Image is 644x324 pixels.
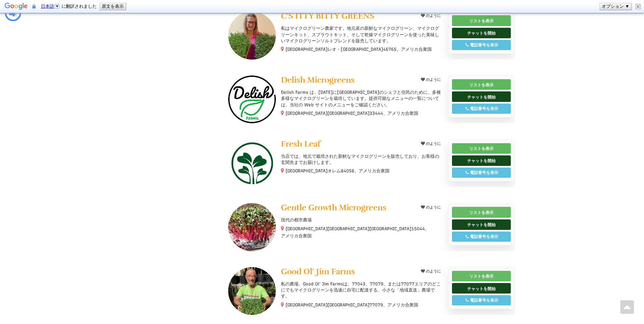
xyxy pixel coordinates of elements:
[341,168,354,173] font: 84058
[452,283,511,294] a: チャットを開始
[5,2,28,12] img: Google 翻訳
[426,269,441,274] font: のように
[467,31,496,36] font: チャットを開始
[419,139,443,148] button: のように
[470,234,498,239] font: 電話番号を表示
[452,271,511,281] a: リストを表示
[228,267,276,315] img: グッドオールジムファーム
[369,111,383,116] font: 33444
[470,170,498,175] font: 電話番号を表示
[281,203,419,214] a: Gentle Growth Microgreens
[470,43,498,47] font: 電話番号を表示
[281,267,419,278] a: Good Ol' Jim Farms
[426,78,441,82] font: のように
[281,139,419,150] a: Fresh Leaf
[286,302,369,307] font: [GEOGRAPHIC_DATA][GEOGRAPHIC_DATA]
[281,217,312,222] font: 現代の都市農場
[286,47,383,52] font: [GEOGRAPHIC_DATA]レオ・[GEOGRAPHIC_DATA]
[452,28,511,38] a: チャットを開始
[469,274,494,279] font: リストを表示
[369,302,383,307] font: 77079
[397,47,401,52] font: 、
[100,3,126,10] button: 原文を表示
[41,4,54,9] span: 日本語
[467,222,496,227] font: チャットを開始
[228,203,276,251] img: 穏やかに成長するマイクログリーン
[456,42,507,48] div: 電話番号を表示
[228,12,276,59] img: C'S イッティビッティグリーン
[401,47,432,52] font: アメリカ合衆国
[286,111,369,116] font: [GEOGRAPHIC_DATA][GEOGRAPHIC_DATA]
[469,19,494,23] font: リストを表示
[467,286,496,291] font: チャットを開始
[452,143,511,154] a: リストを表示
[456,106,507,112] div: 電話番号を表示
[470,298,498,303] font: 電話番号を表示
[383,47,397,52] font: 46765
[452,207,511,217] a: リストを表示
[281,75,419,86] a: Delish Microgreens
[281,266,355,277] span: Good Ol' Jim Farms
[281,11,374,21] span: C'S ITTY BITTY GREENS
[600,3,631,10] button: オプション ▼
[281,12,419,22] a: C'S ITTY BITTY GREENS
[452,15,511,26] a: リストを表示
[467,94,496,99] font: チャットを開始
[636,4,641,9] img: 閉じる
[387,111,418,116] font: アメリカ合衆国
[411,226,425,231] font: 15044
[228,139,276,187] img: フレッシュリーフ
[281,154,439,165] font: 当店では、地元で栽培された新鮮なマイクログリーンを販売しており、お客様の玄関先までお届けします。
[387,302,418,307] font: アメリカ合衆国
[469,146,494,151] font: リストを表示
[419,75,443,84] button: のように
[286,168,341,173] font: [GEOGRAPHIC_DATA]オレム
[40,4,97,9] span: に翻訳されました
[452,219,511,230] a: チャットを開始
[354,168,359,173] font: 、
[467,158,496,163] font: チャットを開始
[419,203,443,212] button: のように
[281,75,355,85] span: Delish Microgreens
[470,106,498,111] font: 電話番号を表示
[383,111,387,116] font: 、
[452,79,511,90] a: リストを表示
[426,142,441,146] font: のように
[281,202,386,213] span: Gentle Growth Microgreens
[425,226,429,231] font: 、
[41,4,60,9] a: 日本語
[281,90,441,107] font: Delish Farms は、[DATE]に[GEOGRAPHIC_DATA]のシェフと住民のために、多種多様なマイクログリーンを栽培しています。提供可能なメニューの一覧については、当社の We...
[383,302,387,307] font: 、
[426,14,441,18] font: のように
[426,205,441,210] font: のように
[452,155,511,166] a: チャットを開始
[286,226,411,231] font: [GEOGRAPHIC_DATA][GEOGRAPHIC_DATA][GEOGRAPHIC_DATA]
[32,4,35,9] img: この保護されたページの内容は、セキュリティで保護された接続を使用して Google に送信され、翻訳されます。
[469,210,494,215] font: リストを表示
[452,91,511,102] a: チャットを開始
[456,297,507,303] div: 電話番号を表示
[281,281,441,299] font: 私の農場、Good Ol' Jim Farmsは、77043、77079、または77077エリアのどこにでもマイクログリーンを迅速に自宅に配達する、小さな「地域直送」農場です。
[281,26,439,43] font: 私はマイクログリーン農家です。地元産の新鮮なマイクログリーン、マイクログリーンキット、スプラウトキット、そして乾燥マイクログリーンを使った美味しいマイクログリーンソルトブレンドを販売しています。
[228,75,276,123] img: おいしいマイクログリーン
[456,234,507,240] div: 電話番号を表示
[419,12,443,20] button: のように
[469,82,494,87] font: リストを表示
[281,233,312,238] font: アメリカ合衆国
[359,168,389,173] font: アメリカ合衆国
[281,139,320,149] span: Fresh Leaf
[456,170,507,176] div: 電話番号を表示
[419,267,443,276] button: のように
